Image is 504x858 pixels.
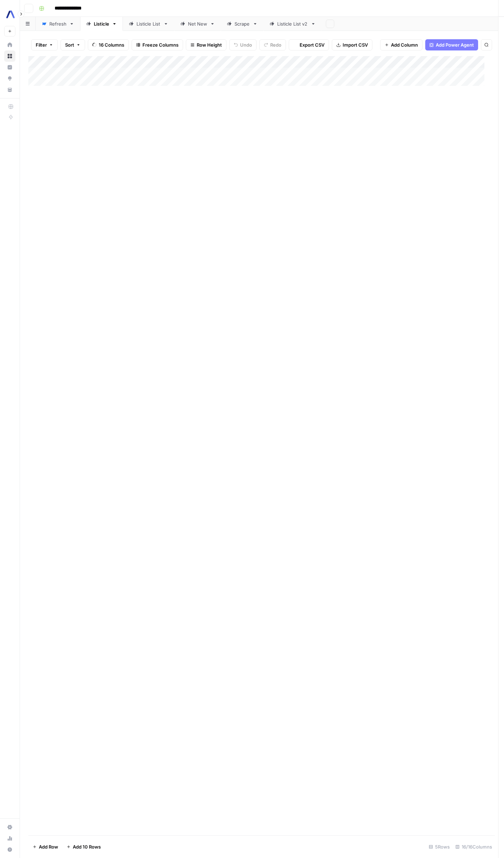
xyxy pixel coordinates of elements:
span: Freeze Columns [142,41,178,48]
button: Help + Support [4,844,15,855]
div: Scrape [234,20,250,27]
button: 16 Columns [88,39,129,50]
button: Workspace: AssemblyAI [4,6,15,23]
button: Sort [61,39,85,50]
a: Listicle [80,17,123,31]
div: Refresh [49,20,66,27]
button: Add Row [28,841,62,852]
span: Filter [36,41,47,48]
a: Scrape [221,17,264,31]
button: Row Height [186,39,226,50]
span: Sort [65,41,74,48]
a: Settings [4,822,15,833]
a: Your Data [4,84,15,95]
a: Home [4,39,15,50]
a: Refresh [36,17,80,31]
a: Usage [4,833,15,844]
button: Add 10 Rows [62,841,105,852]
div: Listicle List [136,20,161,27]
a: Net New [174,17,221,31]
span: 16 Columns [99,41,124,48]
a: Opportunities [4,73,15,84]
a: Listicle List [123,17,174,31]
div: Listicle [94,20,109,27]
div: Net New [188,20,207,27]
img: AssemblyAI Logo [4,8,17,21]
button: Freeze Columns [132,39,183,50]
button: Undo [229,39,257,50]
span: Add Row [39,843,58,850]
button: Filter [31,39,58,50]
a: Browse [4,50,15,62]
span: Row Height [197,41,222,48]
span: Add 10 Rows [73,843,101,850]
a: Insights [4,62,15,73]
